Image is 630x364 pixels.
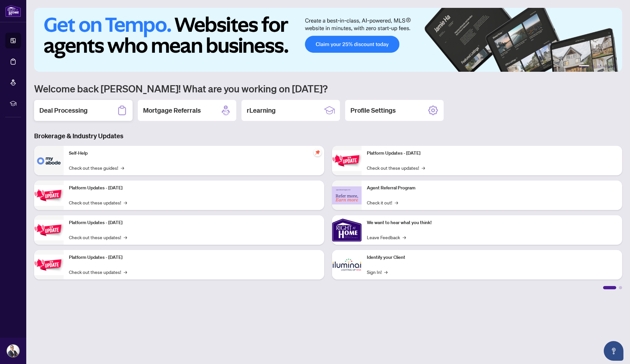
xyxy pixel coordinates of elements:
[34,131,622,141] h3: Brokerage & Industry Updates
[422,164,425,171] span: →
[367,199,398,206] a: Check it out!→
[395,199,398,206] span: →
[5,5,21,17] img: logo
[121,164,124,171] span: →
[34,185,64,206] img: Platform Updates - September 16, 2025
[39,106,88,115] h2: Deal Processing
[367,254,617,261] p: Identify your Client
[124,268,127,276] span: →
[34,146,64,175] img: Self-Help
[314,148,322,156] span: pushpin
[350,106,396,115] h2: Profile Settings
[592,65,595,68] button: 2
[602,65,605,68] button: 4
[332,215,362,245] img: We want to hear what you think!
[143,106,201,115] h2: Mortgage Referrals
[69,199,127,206] a: Check out these updates!→
[34,8,622,72] img: Slide 0
[69,219,319,226] p: Platform Updates - [DATE]
[384,268,388,276] span: →
[124,234,127,241] span: →
[7,345,19,357] img: Profile Icon
[332,150,362,171] img: Platform Updates - June 23, 2025
[124,199,127,206] span: →
[367,150,617,157] p: Platform Updates - [DATE]
[34,255,64,275] img: Platform Updates - July 8, 2025
[69,150,319,157] p: Self-Help
[597,65,600,68] button: 3
[69,234,127,241] a: Check out these updates!→
[34,220,64,240] img: Platform Updates - July 21, 2025
[367,184,617,192] p: Agent Referral Program
[69,254,319,261] p: Platform Updates - [DATE]
[69,164,124,171] a: Check out these guides!→
[69,268,127,276] a: Check out these updates!→
[332,186,362,204] img: Agent Referral Program
[367,219,617,226] p: We want to hear what you think!
[613,65,616,68] button: 6
[367,234,406,241] a: Leave Feedback→
[367,268,388,276] a: Sign In!→
[579,65,589,68] button: 1
[69,184,319,192] p: Platform Updates - [DATE]
[608,65,610,68] button: 5
[367,164,425,171] a: Check out these updates!→
[403,234,406,241] span: →
[332,250,362,279] img: Identify your Client
[34,82,622,95] h1: Welcome back [PERSON_NAME]! What are you working on [DATE]?
[247,106,276,115] h2: rLearning
[604,341,623,361] button: Open asap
